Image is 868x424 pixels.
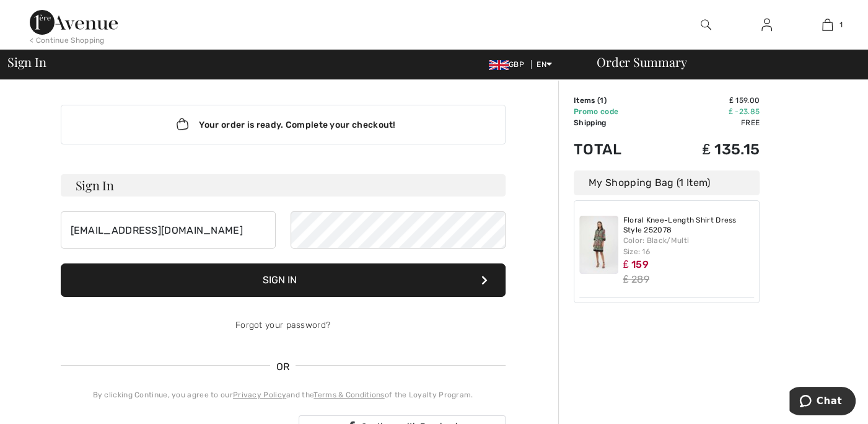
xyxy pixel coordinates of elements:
s: ₤ 289 [623,273,649,285]
div: < Continue Shopping [30,35,105,46]
span: Sign In [7,56,46,68]
span: 1 [600,96,603,105]
span: ₤ 159 [623,258,649,270]
td: Promo code [574,106,659,117]
div: My Shopping Bag (1 Item) [574,170,760,195]
img: UK Pound [489,60,509,70]
img: Floral Knee-Length Shirt Dress Style 252078 [579,216,618,274]
div: Your order is ready. Complete your checkout! [61,105,506,144]
img: 1ère Avenue [30,10,118,35]
img: My Info [761,17,772,32]
span: EN [537,60,552,69]
td: Total [574,128,659,170]
a: Privacy Policy [233,391,286,399]
a: 1 [798,17,857,32]
a: Terms & Conditions [313,391,384,399]
img: My Bag [822,17,833,32]
a: Forgot your password? [235,320,330,330]
a: Floral Knee-Length Shirt Dress Style 252078 [623,216,755,235]
div: By clicking Continue, you agree to our and the of the Loyalty Program. [61,389,506,400]
td: ₤ -23.85 [659,106,760,117]
td: Free [659,117,760,128]
td: ₤ 135.15 [659,128,760,170]
td: Shipping [574,117,659,128]
a: Sign In [752,17,782,33]
div: Order Summary [582,56,861,68]
span: OR [270,360,296,374]
input: E-mail [61,211,276,249]
div: Color: Black/Multi Size: 16 [623,235,755,257]
img: search the website [701,17,711,32]
h3: Sign In [61,174,506,197]
iframe: Opens a widget where you can chat to one of our agents [789,387,856,418]
button: Sign In [61,263,506,297]
span: GBP [489,60,529,69]
span: 1 [839,19,842,30]
td: Items ( ) [574,95,659,106]
td: ₤ 159.00 [659,95,760,106]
